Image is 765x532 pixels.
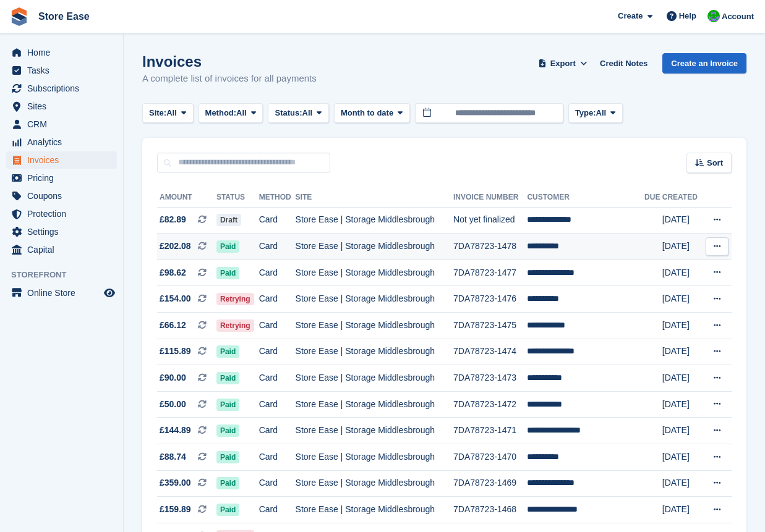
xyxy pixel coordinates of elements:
h1: Invoices [142,53,317,70]
span: £88.74 [160,450,186,463]
span: Settings [27,223,101,240]
td: Store Ease | Storage Middlesbrough [296,207,453,234]
span: Online Store [27,284,101,302]
td: Store Ease | Storage Middlesbrough [296,470,453,497]
span: Subscriptions [27,80,101,97]
a: menu [6,169,117,187]
span: Coupons [27,187,101,205]
td: Card [259,444,296,471]
button: Method: All [199,103,263,124]
a: menu [6,151,117,169]
span: £66.12 [160,319,186,332]
a: menu [6,62,117,79]
button: Site: All [142,103,194,124]
span: All [596,107,607,119]
td: [DATE] [662,418,703,444]
span: Status: [275,107,302,119]
td: [DATE] [662,391,703,418]
a: Store Ease [33,6,95,27]
td: Card [259,339,296,365]
span: £154.00 [160,292,191,305]
span: £144.89 [160,424,191,437]
span: £359.00 [160,476,191,489]
span: Paid [216,267,239,279]
td: Store Ease | Storage Middlesbrough [296,391,453,418]
span: Paid [216,372,239,384]
th: Invoice Number [453,188,527,208]
span: Paid [216,424,239,437]
span: Month to date [341,107,393,119]
span: All [302,107,313,119]
td: Store Ease | Storage Middlesbrough [296,365,453,392]
img: stora-icon-8386f47178a22dfd0bd8f6a31ec36ba5ce8667c1dd55bd0f319d3a0aa187defe.svg [10,7,28,26]
span: Create [618,10,643,22]
td: Store Ease | Storage Middlesbrough [296,418,453,444]
span: Home [27,44,101,61]
td: [DATE] [662,339,703,365]
p: A complete list of invoices for all payments [142,72,317,86]
td: 7DA78723-1477 [453,260,527,286]
td: Card [259,470,296,497]
td: 7DA78723-1472 [453,391,527,418]
span: Method: [205,107,237,119]
span: Site: [149,107,166,119]
td: [DATE] [662,313,703,339]
th: Method [259,188,296,208]
span: Paid [216,240,239,253]
span: £202.08 [160,240,191,253]
span: £50.00 [160,398,186,411]
td: [DATE] [662,444,703,471]
span: Paid [216,477,239,489]
th: Amount [157,188,216,208]
span: £98.62 [160,266,186,279]
td: Store Ease | Storage Middlesbrough [296,313,453,339]
td: [DATE] [662,207,703,234]
td: Card [259,207,296,234]
td: Card [259,260,296,286]
img: Neal Smitheringale [707,10,720,22]
span: Paid [216,451,239,463]
th: Due [644,188,662,208]
span: CRM [27,116,101,133]
a: menu [6,80,117,97]
th: Site [296,188,453,208]
span: Invoices [27,151,101,169]
span: Sites [27,98,101,115]
td: Card [259,313,296,339]
span: Paid [216,345,239,358]
a: menu [6,116,117,133]
td: Card [259,286,296,313]
td: Store Ease | Storage Middlesbrough [296,234,453,260]
button: Type: All [568,103,623,124]
span: Paid [216,399,239,411]
td: 7DA78723-1474 [453,339,527,365]
td: Not yet finalized [453,207,527,234]
td: [DATE] [662,497,703,523]
th: Status [216,188,259,208]
td: Store Ease | Storage Middlesbrough [296,339,453,365]
span: Sort [707,157,723,169]
td: Store Ease | Storage Middlesbrough [296,286,453,313]
td: [DATE] [662,365,703,392]
td: Store Ease | Storage Middlesbrough [296,444,453,471]
a: menu [6,133,117,151]
span: Export [550,57,576,70]
span: £159.89 [160,503,191,516]
td: Card [259,365,296,392]
a: Preview store [102,285,117,300]
td: Card [259,497,296,523]
a: menu [6,284,117,302]
a: menu [6,241,117,258]
th: Customer [527,188,644,208]
span: Retrying [216,319,254,332]
th: Created [662,188,703,208]
td: 7DA78723-1471 [453,418,527,444]
span: Storefront [11,269,123,281]
span: Capital [27,241,101,258]
td: [DATE] [662,260,703,286]
td: [DATE] [662,234,703,260]
span: All [166,107,177,119]
a: menu [6,223,117,240]
td: 7DA78723-1476 [453,286,527,313]
td: 7DA78723-1473 [453,365,527,392]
